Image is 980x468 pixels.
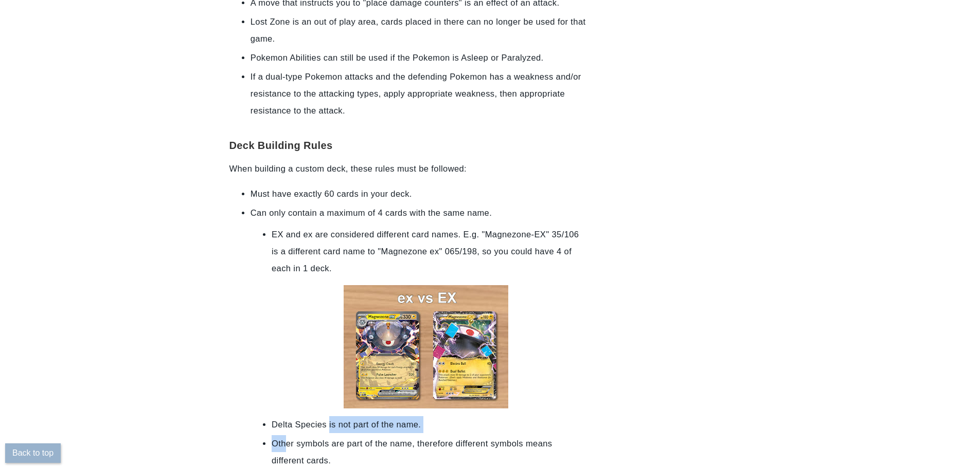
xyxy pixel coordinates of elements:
li: Can only contain a maximum of 4 cards with the same name. [251,204,601,221]
img: EX and ex cards are classified as different names [344,285,508,408]
li: EX and ex are considered different card names. E.g. "Magnezone-EX" 35/106 is a different card nam... [272,226,580,415]
h2: Deck Building Rules [229,124,622,152]
li: Must have exactly 60 cards in your deck. [251,185,601,202]
li: Pokemon Abilities can still be used if the Pokemon is Asleep or Paralyzed. [251,49,601,66]
p: When building a custom deck, these rules must be followed: [229,160,622,177]
li: Lost Zone is an out of play area, cards placed in there can no longer be used for that game. [251,13,601,47]
li: Delta Species is not part of the name. [272,416,580,433]
li: If a dual-type Pokemon attacks and the defending Pokemon has a weakness and/or resistance to the ... [251,68,601,119]
button: Back to top [5,443,61,463]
